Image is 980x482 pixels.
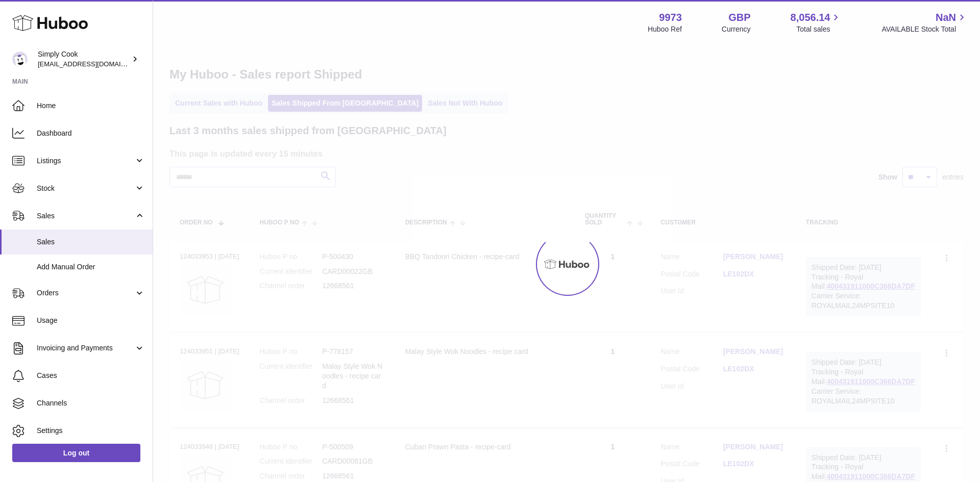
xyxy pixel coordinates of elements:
[37,101,145,111] span: Home
[936,11,956,24] span: NaN
[12,52,28,67] img: internalAdmin-9973@internal.huboo.com
[37,288,134,298] span: Orders
[37,156,134,166] span: Listings
[37,343,134,353] span: Invoicing and Payments
[37,211,134,221] span: Sales
[728,11,750,24] strong: GBP
[791,11,830,24] span: 8,056.14
[37,262,145,272] span: Add Manual Order
[37,184,134,193] span: Stock
[722,24,751,34] div: Currency
[881,24,968,34] span: AVAILABLE Stock Total
[37,398,145,408] span: Channels
[791,11,842,34] a: 8,056.14 Total sales
[37,237,145,247] span: Sales
[37,371,145,380] span: Cases
[881,11,968,34] a: NaN AVAILABLE Stock Total
[38,49,130,69] div: Simply Cook
[12,444,140,462] a: Log out
[37,129,145,138] span: Dashboard
[648,24,682,34] div: Huboo Ref
[796,24,842,34] span: Total sales
[37,316,145,325] span: Usage
[659,11,682,24] strong: 9973
[38,60,150,68] span: [EMAIL_ADDRESS][DOMAIN_NAME]
[37,426,145,436] span: Settings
